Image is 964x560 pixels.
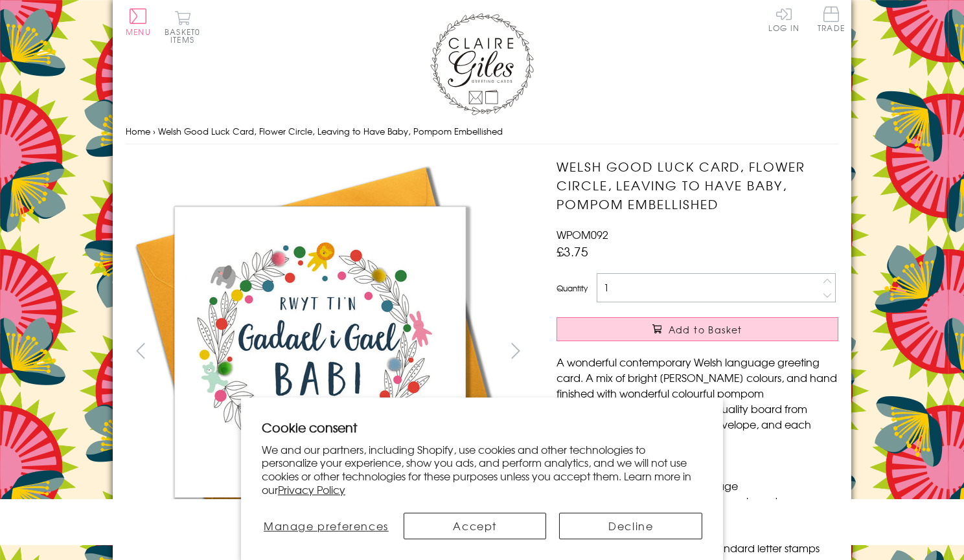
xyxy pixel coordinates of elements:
button: Add to Basket [557,317,838,341]
button: Menu [126,8,151,36]
button: Basket0 items [165,10,200,43]
span: WPOM092 [557,227,608,242]
span: › [153,125,155,137]
p: We and our partners, including Shopify, use cookies and other technologies to personalize your ex... [262,443,702,497]
a: Home [126,125,150,137]
label: Quantity [557,282,588,294]
button: Decline [559,513,702,539]
span: Trade [818,6,845,32]
span: Manage preferences [264,518,389,533]
h2: Cookie consent [262,418,702,436]
button: Accept [404,513,547,539]
a: Log In [768,6,799,32]
h1: Welsh Good Luck Card, Flower Circle, Leaving to Have Baby, Pompom Embellished [557,157,838,213]
span: 0 items [170,26,200,45]
button: next [501,336,531,365]
p: A wonderful contemporary Welsh language greeting card. A mix of bright [PERSON_NAME] colours, and... [557,354,838,447]
span: Menu [126,26,151,38]
nav: breadcrumbs [126,118,838,145]
img: Claire Giles Greetings Cards [430,13,534,115]
span: Welsh Good Luck Card, Flower Circle, Leaving to Have Baby, Pompom Embellished [158,125,503,137]
img: Welsh Good Luck Card, Flower Circle, Leaving to Have Baby, Pompom Embellished [126,157,514,546]
button: Manage preferences [262,513,391,539]
button: prev [126,336,155,365]
span: Add to Basket [669,323,742,336]
a: Trade [818,6,845,34]
a: Privacy Policy [278,482,345,497]
span: £3.75 [557,242,588,260]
